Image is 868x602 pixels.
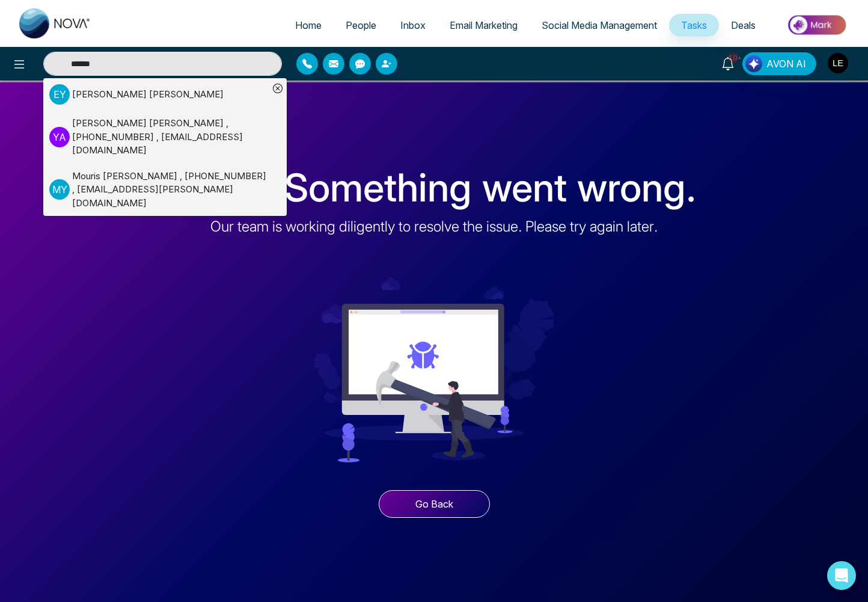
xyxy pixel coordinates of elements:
div: [PERSON_NAME] [PERSON_NAME] , [PHONE_NUMBER] , [EMAIL_ADDRESS][DOMAIN_NAME] [72,117,269,158]
a: Social Media Management [530,14,669,37]
span: Social Media Management [542,19,657,31]
a: Deals [719,14,768,37]
button: AVON AI [742,52,816,75]
a: Tasks [669,14,719,37]
span: 10+ [728,52,739,63]
span: AVON AI [766,57,806,71]
p: M Y [49,179,70,200]
img: Market-place.gif [774,11,861,38]
button: Go Back [379,490,490,518]
div: [PERSON_NAME] [PERSON_NAME] [72,88,224,102]
h1: Oops! Something went wrong. [173,165,696,211]
a: Email Marketing [438,14,530,37]
span: Home [295,19,322,31]
div: Open Intercom Messenger [827,561,856,590]
img: User Avatar [828,53,848,73]
div: Mouris [PERSON_NAME] , [PHONE_NUMBER] , [EMAIL_ADDRESS][PERSON_NAME][DOMAIN_NAME] [72,170,269,210]
span: Email Marketing [450,19,518,31]
p: Y A [49,127,70,147]
a: Home [283,14,334,37]
a: Inbox [388,14,438,37]
a: 10+ [714,52,742,73]
p: Our team is working diligently to resolve the issue. Please try again later. [210,216,658,238]
p: E Y [49,84,70,105]
img: Lead Flow [745,55,762,72]
img: Fixing bug [314,250,554,490]
span: Deals [731,19,756,31]
span: Inbox [400,19,426,31]
span: Tasks [681,19,707,31]
a: People [334,14,388,37]
img: Nova CRM Logo [19,8,91,38]
span: People [346,19,376,31]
